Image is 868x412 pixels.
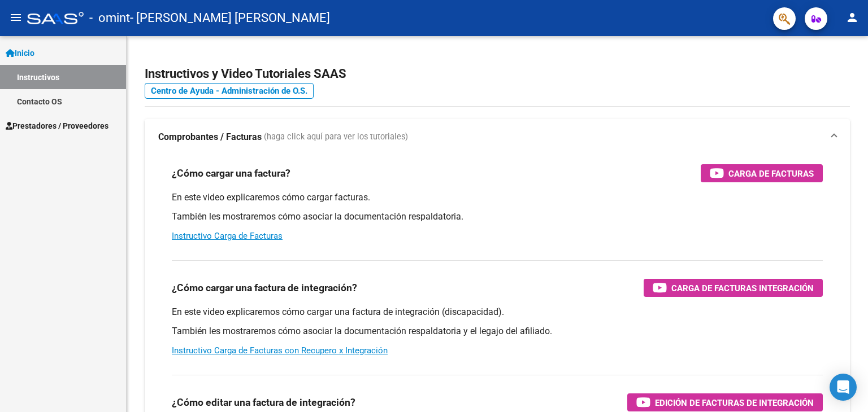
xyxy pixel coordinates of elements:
h3: ¿Cómo editar una factura de integración? [172,395,355,410]
mat-icon: person [845,11,859,24]
a: Centro de Ayuda - Administración de O.S. [145,83,314,99]
a: Instructivo Carga de Facturas [172,231,283,241]
span: Prestadores / Proveedores [6,120,108,132]
span: Edición de Facturas de integración [655,396,814,410]
p: También les mostraremos cómo asociar la documentación respaldatoria. [172,211,823,223]
div: Open Intercom Messenger [830,374,857,401]
strong: Comprobantes / Facturas [158,131,262,143]
span: - omint [89,6,130,30]
span: Inicio [6,47,34,59]
a: Instructivo Carga de Facturas con Recupero x Integración [172,345,388,356]
mat-expansion-panel-header: Comprobantes / Facturas (haga click aquí para ver los tutoriales) [145,119,850,155]
h3: ¿Cómo cargar una factura de integración? [172,280,357,296]
span: - [PERSON_NAME] [PERSON_NAME] [130,6,330,30]
p: En este video explicaremos cómo cargar una factura de integración (discapacidad). [172,306,823,318]
h2: Instructivos y Video Tutoriales SAAS [145,63,850,85]
h3: ¿Cómo cargar una factura? [172,165,290,181]
mat-icon: menu [9,11,23,24]
span: Carga de Facturas [728,166,814,181]
button: Edición de Facturas de integración [627,393,823,411]
p: También les mostraremos cómo asociar la documentación respaldatoria y el legajo del afiliado. [172,325,823,338]
p: En este video explicaremos cómo cargar facturas. [172,191,823,204]
button: Carga de Facturas Integración [644,279,823,297]
button: Carga de Facturas [701,164,823,182]
span: (haga click aquí para ver los tutoriales) [264,131,408,143]
span: Carga de Facturas Integración [671,281,814,295]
